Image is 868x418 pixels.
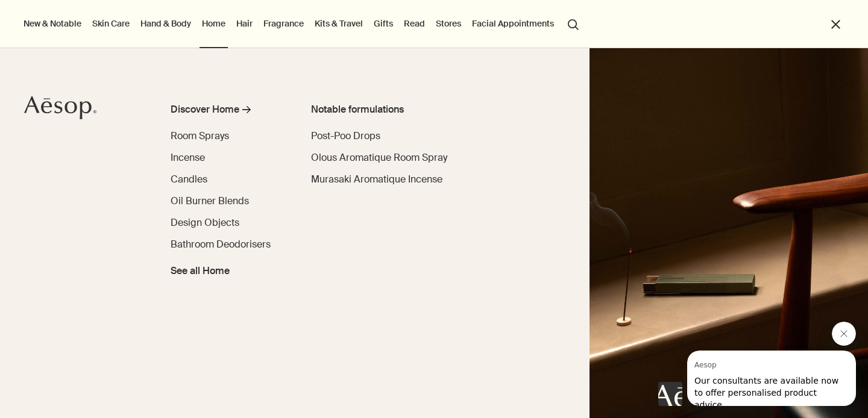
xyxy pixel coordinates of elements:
span: Incense [171,151,205,164]
button: New & Notable [21,16,84,31]
a: See all Home [171,259,230,278]
span: Room Sprays [171,129,229,142]
span: See all Home [171,264,230,278]
span: Our consultants are available now to offer personalised product advice. [7,25,151,59]
a: Home [200,16,228,31]
a: Discover Home [171,102,285,122]
span: Bathroom Deodorisers [171,238,271,251]
a: Hand & Body [138,16,193,31]
a: Gifts [371,16,395,31]
a: Bathroom Deodorisers [171,237,271,252]
a: Skin Care [90,16,132,31]
a: Kits & Travel [312,16,365,31]
a: Aesop [21,93,99,126]
a: Room Sprays [171,129,229,143]
a: Murasaki Aromatique Incense [311,172,442,187]
a: Olous Aromatique Room Spray [311,151,447,165]
a: Oil Burner Blends [171,194,249,208]
svg: Aesop [24,96,96,120]
a: Incense [171,151,205,165]
a: Design Objects [171,216,239,230]
a: Hair [234,16,255,31]
iframe: Close message from Aesop [832,322,856,346]
a: Post-Poo Drops [311,129,380,143]
span: Design Objects [171,216,239,229]
iframe: Message from Aesop [687,351,856,406]
iframe: no content [658,382,682,406]
button: Close the Menu [829,17,843,31]
span: Olous Aromatique Room Spray [311,151,447,164]
a: Facial Appointments [470,16,556,31]
div: Discover Home [171,102,239,117]
div: Notable formulations [311,102,450,117]
button: Open search [562,12,584,35]
a: Candles [171,172,207,187]
span: Murasaki Aromatique Incense [311,173,442,186]
a: Read [401,16,427,31]
button: Stores [433,16,464,31]
img: Warmly lit room containing lamp and mid-century furniture. [590,48,868,418]
div: Aesop says "Our consultants are available now to offer personalised product advice.". Open messag... [658,322,856,406]
a: Fragrance [261,16,306,31]
span: Candles [171,173,207,186]
span: Oil Burner Blends [171,195,249,207]
span: Post-Poo Drops [311,129,380,142]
